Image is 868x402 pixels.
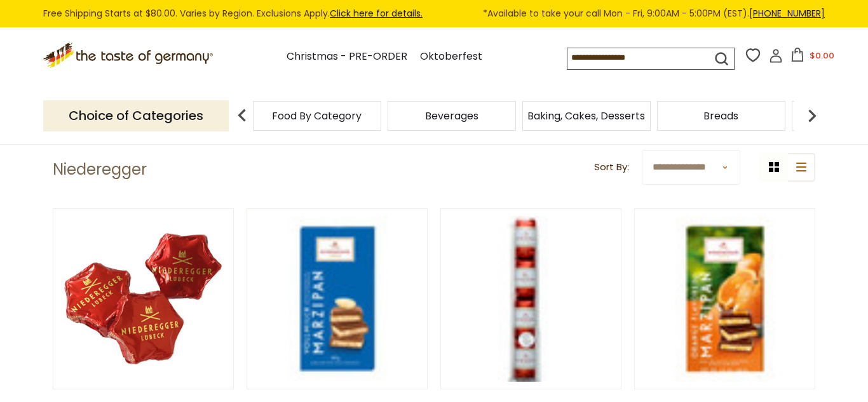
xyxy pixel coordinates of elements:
span: *Available to take your call Mon - Fri, 9:00AM - 5:00PM (EST). [483,6,825,21]
img: Niederegger Luebeck Marzipan Stars, 0.5 oz, Single Serve - DEAL [53,209,233,389]
a: Click here for details. [330,7,423,20]
span: $0.00 [810,50,834,62]
img: next arrow [799,103,825,128]
a: Beverages [425,111,478,121]
img: Niederegger Marzipan Classic Bar - Milk 3.8 oz - DEAL [247,209,427,389]
img: previous arrow [229,103,255,128]
div: Free Shipping Starts at $80.00. Varies by Region. Exclusions Apply. [43,6,825,21]
button: $0.00 [785,48,839,67]
a: Food By Category [272,111,362,121]
p: Choice of Categories [43,100,229,131]
a: Breads [703,111,738,121]
a: Oktoberfest [420,48,482,65]
label: Sort By: [594,159,629,175]
img: Niederegger Marzipan Classic Bar Orange [635,209,815,389]
a: Baking, Cakes, Desserts [527,111,645,121]
a: [PHONE_NUMBER] [749,7,825,20]
a: Christmas - PRE-ORDER [287,48,407,65]
img: Niederegger "Classics" Dark Chocolate Marzipan Pralines, 4 pc. 1.8 oz - DEAL [441,209,621,389]
h1: Niederegger [53,160,147,179]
